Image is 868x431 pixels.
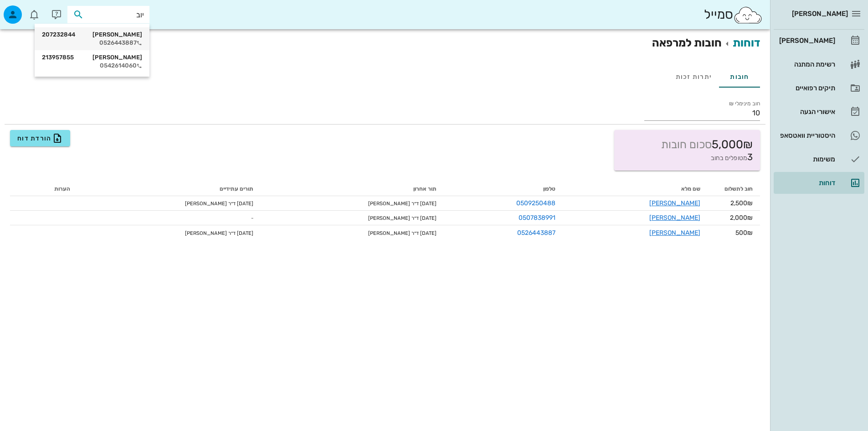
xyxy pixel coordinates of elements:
[368,201,437,207] small: [DATE] ד״ר [PERSON_NAME]
[42,54,74,61] span: 213957855
[792,10,848,18] span: [PERSON_NAME]
[54,186,70,192] span: הערות
[708,211,760,225] td: 2,000₪
[774,53,864,75] a: רשימת המתנה
[777,156,835,163] div: משימות
[719,66,760,88] div: חובות
[774,172,864,194] a: דוחות
[368,230,437,236] small: [DATE] ד״ר [PERSON_NAME]
[724,186,753,192] span: חוב לתשלום
[563,182,708,196] th: שם מלא
[704,5,763,25] div: סמייל
[27,7,32,13] span: תג
[708,182,760,196] th: חוב לתשלום: לא ממוין. לחץ למיון לפי סדר עולה. הפעל למיון עולה.
[774,125,864,146] a: היסטוריית וואטסאפ
[10,35,760,51] h2: חובות למרפאה
[42,31,75,38] span: 207232844
[10,130,70,146] button: הורדת דוח
[708,196,760,211] td: 2,500₪
[543,186,555,192] span: טלפון
[681,186,700,192] span: שם מלא
[42,54,142,61] div: [PERSON_NAME]
[42,31,142,38] div: [PERSON_NAME]
[185,201,253,207] small: [DATE] ד״ר [PERSON_NAME]
[774,77,864,99] a: תיקים רפואיים
[733,6,763,24] img: SmileCloud logo
[10,182,77,196] th: הערות
[185,230,253,236] small: [DATE] ד״ר [PERSON_NAME]
[733,36,760,49] a: דוחות
[368,215,437,221] small: [DATE] ד״ר [PERSON_NAME]
[712,138,753,151] span: 5,000₪
[774,30,864,52] a: [PERSON_NAME]
[42,39,142,47] div: 0526443887
[777,84,835,92] div: תיקים רפואיים
[519,214,555,222] a: 0507838991
[649,229,700,237] a: [PERSON_NAME]
[777,132,835,139] div: היסטוריית וואטסאפ
[413,186,437,192] span: תור אחרון
[777,179,835,187] div: דוחות
[747,151,753,162] span: 3
[261,182,444,196] th: תור אחרון: לא ממוין. לחץ למיון לפי סדר עולה. הפעל למיון עולה.
[517,229,555,237] a: 0526443887
[614,152,760,171] div: מטופלים בחוב
[777,37,835,44] div: [PERSON_NAME]
[516,199,555,207] a: 0509250488
[729,100,760,107] label: חוב מינימלי ₪
[777,61,835,68] div: רשימת המתנה
[661,137,753,152] span: סכום חובות
[77,182,261,196] th: תורים עתידיים
[708,225,760,240] td: 500₪
[251,215,253,221] small: -
[668,66,719,88] div: יתרות זכות
[774,101,864,123] a: אישורי הגעה
[649,199,700,207] a: [PERSON_NAME]
[777,108,835,115] div: אישורי הגעה
[444,182,563,196] th: טלפון
[220,186,253,192] span: תורים עתידיים
[649,214,700,222] a: [PERSON_NAME]
[774,148,864,170] a: משימות
[42,62,142,69] div: 0542614060
[17,133,63,144] span: הורדת דוח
